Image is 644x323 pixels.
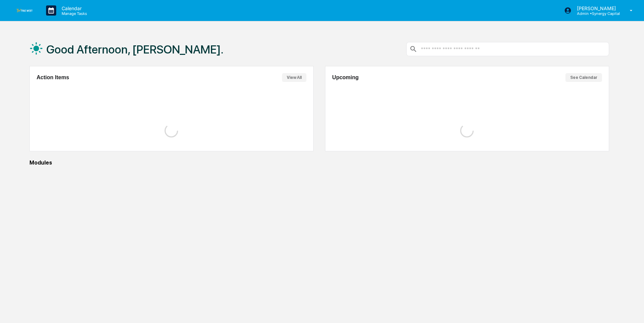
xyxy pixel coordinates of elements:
p: [PERSON_NAME] [572,5,620,11]
h1: Good Afternoon, [PERSON_NAME]. [46,43,223,56]
img: logo [16,9,33,12]
p: Calendar [56,5,90,11]
h2: Action Items [37,74,69,81]
div: Modules [29,159,609,166]
button: View All [282,73,306,82]
p: Manage Tasks [56,11,90,16]
h2: Upcoming [332,74,359,81]
button: See Calendar [565,73,602,82]
p: Admin • Synergy Capital [572,11,620,16]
